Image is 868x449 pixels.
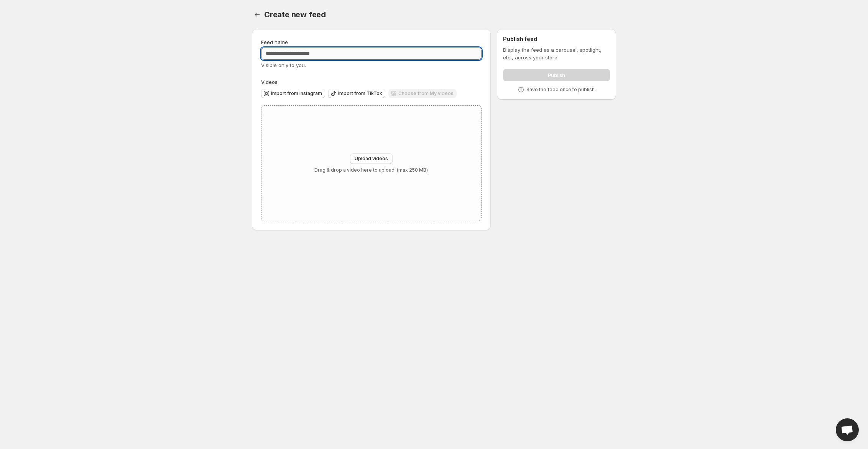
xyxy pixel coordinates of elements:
[271,90,322,97] span: Import from Instagram
[252,9,263,20] button: Settings
[328,89,385,98] button: Import from TikTok
[503,35,610,43] h2: Publish feed
[526,87,596,93] p: Save the feed once to publish.
[503,46,610,61] p: Display the feed as a carousel, spotlight, etc., across your store.
[836,418,859,441] div: Open chat
[261,62,306,68] span: Visible only to you.
[264,10,326,19] span: Create new feed
[261,79,278,85] span: Videos
[338,90,382,97] span: Import from TikTok
[261,89,325,98] button: Import from Instagram
[314,167,428,173] p: Drag & drop a video here to upload. (max 250 MB)
[350,153,393,164] button: Upload videos
[261,39,288,45] span: Feed name
[355,156,388,162] span: Upload videos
